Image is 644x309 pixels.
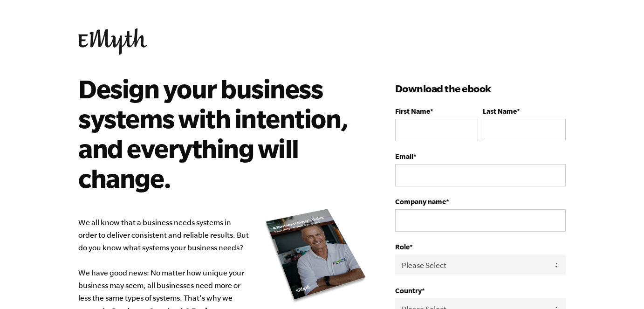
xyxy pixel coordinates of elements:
[395,198,446,206] span: Company name
[395,81,566,96] h3: Download the ebook
[78,74,354,193] h2: Design your business systems with intention, and everything will change.
[483,107,517,115] span: Last Name
[395,107,430,115] span: First Name
[395,287,422,295] span: Country
[265,208,367,303] img: new_roadmap_cover_093019
[78,28,147,55] img: EMyth
[395,243,410,251] span: Role
[395,152,413,160] span: Email
[436,242,644,309] iframe: Chat Widget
